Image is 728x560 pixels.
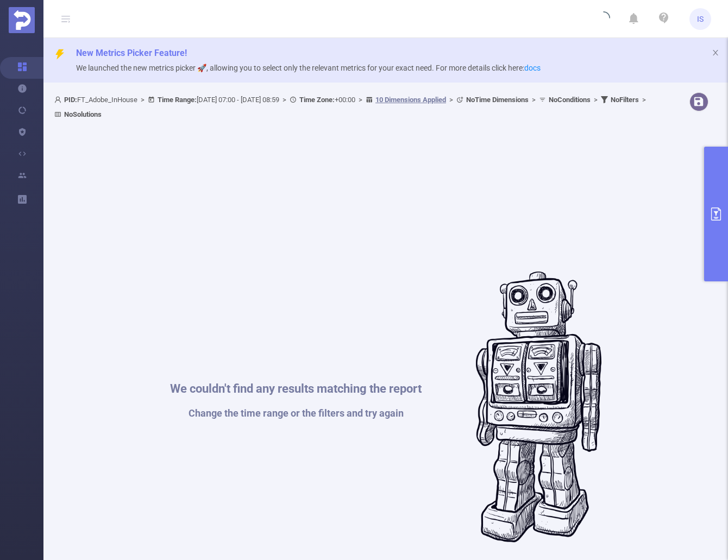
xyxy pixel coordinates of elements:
[76,64,541,72] span: We launched the new metrics picker 🚀, allowing you to select only the relevant metrics for your e...
[64,110,102,118] b: No Solutions
[712,49,719,56] i: icon: close
[476,272,601,543] img: #
[611,96,639,104] b: No Filters
[355,96,366,104] span: >
[375,96,446,104] u: 10 Dimensions Applied
[524,64,541,72] a: docs
[137,96,148,104] span: >
[54,49,65,60] i: icon: thunderbolt
[64,96,77,104] b: PID:
[529,96,539,104] span: >
[279,96,290,104] span: >
[639,96,649,104] span: >
[76,48,187,58] span: New Metrics Picker Feature!
[158,96,197,104] b: Time Range:
[712,47,719,59] button: icon: close
[170,408,422,418] h1: Change the time range or the filters and try again
[299,96,335,104] b: Time Zone:
[446,96,456,104] span: >
[591,96,601,104] span: >
[466,96,529,104] b: No Time Dimensions
[597,11,610,27] i: icon: loading
[54,96,649,118] span: FT_Adobe_InHouse [DATE] 07:00 - [DATE] 08:59 +00:00
[697,8,704,30] span: IS
[54,96,64,103] i: icon: user
[549,96,591,104] b: No Conditions
[170,383,422,395] h1: We couldn't find any results matching the report
[9,7,35,33] img: Protected Media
